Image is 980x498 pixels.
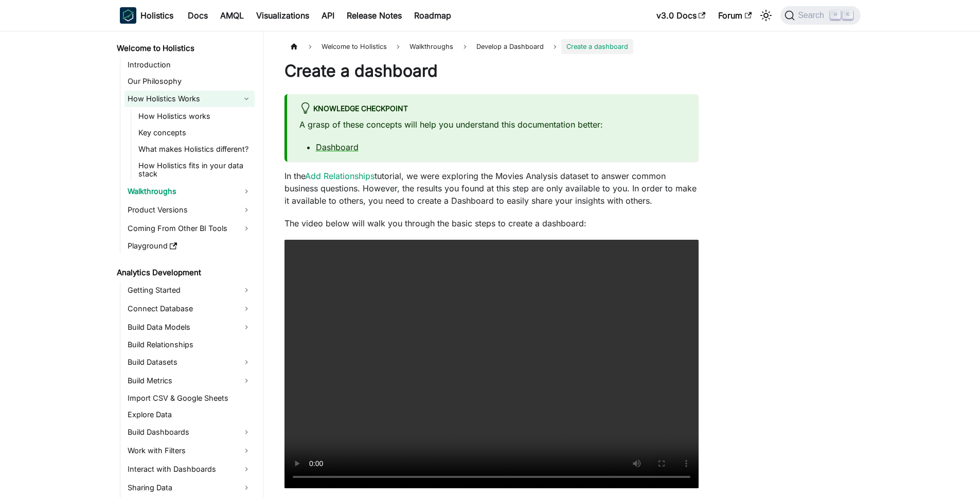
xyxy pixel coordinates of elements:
[284,240,699,488] video: Your browser does not support embedding video, but you can .
[135,109,255,123] a: How Holistics works
[135,158,255,181] a: How Holistics fits in your data stack
[795,11,830,20] span: Search
[124,183,255,200] a: Walkthroughs
[299,118,686,131] p: A grasp of these concepts will help you understand this documentation better:
[124,239,255,253] a: Playground
[299,102,686,116] div: Knowledge Checkpoint
[316,39,392,54] span: Welcome to Holistics
[284,217,699,229] p: The video below will walk you through the basic steps to create a dashboard:
[214,7,250,24] a: AMQL
[124,282,255,298] a: Getting Started
[124,300,255,317] a: Connect Database
[114,265,255,280] a: Analytics Development
[182,7,214,24] a: Docs
[124,337,255,352] a: Build Relationships
[712,7,758,24] a: Forum
[843,10,853,20] kbd: K
[124,391,255,405] a: Import CSV & Google Sheets
[124,407,255,422] a: Explore Data
[650,7,712,24] a: v3.0 Docs
[124,354,255,370] a: Build Datasets
[250,7,315,24] a: Visualizations
[124,461,255,477] a: Interact with Dashboards
[315,7,341,24] a: API
[124,442,255,459] a: Work with Filters
[561,39,633,54] span: Create a dashboard
[316,142,359,152] a: Dashboard
[404,39,458,54] span: Walkthroughs
[758,7,774,24] button: Switch between dark and light mode (currently light mode)
[780,6,860,25] button: Search (Command+K)
[124,202,255,218] a: Product Versions
[135,126,255,140] a: Key concepts
[341,7,408,24] a: Release Notes
[284,39,699,54] nav: Breadcrumbs
[120,7,173,24] a: HolisticsHolistics
[408,7,457,24] a: Roadmap
[135,142,255,156] a: What makes Holistics different?
[124,91,255,107] a: How Holistics Works
[140,9,173,22] b: Holistics
[284,61,699,81] h1: Create a dashboard
[305,171,375,181] a: Add Relationships
[124,424,255,440] a: Build Dashboards
[284,39,304,54] a: Home page
[124,319,255,335] a: Build Data Models
[830,10,841,20] kbd: ⌘
[120,7,136,24] img: Holistics
[114,41,255,56] a: Welcome to Holistics
[124,372,255,389] a: Build Metrics
[110,31,264,498] nav: Docs sidebar
[124,74,255,88] a: Our Philosophy
[124,58,255,72] a: Introduction
[284,170,699,207] p: In the tutorial, we were exploring the Movies Analysis dataset to answer common business question...
[124,220,255,237] a: Coming From Other BI Tools
[471,39,549,54] span: Develop a Dashboard
[124,479,255,496] a: Sharing Data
